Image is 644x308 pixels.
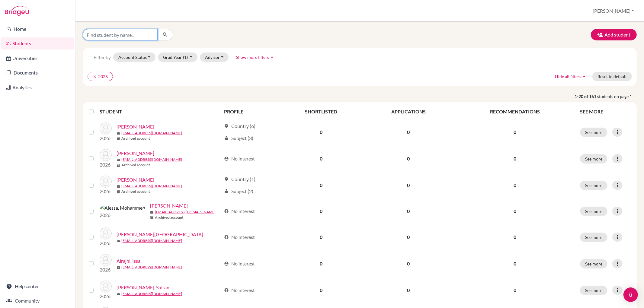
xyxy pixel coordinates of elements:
button: Show more filtersarrow_drop_up [231,52,280,62]
img: Albader, Joud [100,149,112,161]
input: Find student by name... [83,29,158,40]
td: 0 [364,250,453,277]
p: 2026 [100,293,112,300]
p: 2026 [100,188,112,195]
span: account_circle [224,156,229,161]
a: Community [1,295,74,307]
span: account_circle [224,209,229,214]
p: 0 [457,260,573,267]
span: mail [117,185,120,188]
a: [EMAIL_ADDRESS][DOMAIN_NAME] [121,238,182,243]
a: [PERSON_NAME][GEOGRAPHIC_DATA] [117,231,203,238]
p: 0 [457,155,573,162]
span: mail [117,132,120,135]
td: 0 [278,119,364,145]
span: mail [150,211,154,214]
p: 0 [457,287,573,294]
p: 0 [457,182,573,189]
img: Alessa, Abdullah [100,176,112,188]
button: See more [580,233,607,242]
div: Country (6) [224,122,255,130]
span: students on page 1 [597,93,637,100]
a: [PERSON_NAME] [117,150,154,157]
a: Help center [1,280,74,292]
td: 0 [364,277,453,303]
p: 0 [457,129,573,136]
td: 0 [364,224,453,250]
div: Open Intercom Messenger [623,287,638,302]
img: Acosta, Dominic [100,122,112,135]
a: Students [1,37,74,49]
b: Archived account [121,162,150,168]
span: (1) [183,55,188,60]
img: Bridge-U [5,6,29,16]
button: Grad Year(1) [158,52,198,62]
span: inventory_2 [117,190,120,194]
div: No interest [224,287,255,294]
td: 0 [364,198,453,224]
button: Add student [591,29,637,40]
td: 0 [278,224,364,250]
a: Universities [1,52,74,64]
img: Al-Haidari, Lana [100,227,112,240]
span: mail [117,266,120,269]
td: 0 [278,250,364,277]
th: PROFILE [220,104,278,119]
td: 0 [364,119,453,145]
div: Subject (2) [224,188,253,195]
a: Analytics [1,81,74,94]
span: Show more filters [236,55,269,60]
span: mail [117,158,120,162]
span: Hide all filters [555,74,581,79]
a: Alrajhi, Issa [117,257,140,265]
span: mail [117,239,120,243]
a: [EMAIL_ADDRESS][DOMAIN_NAME] [121,130,182,136]
td: 0 [278,145,364,172]
div: No interest [224,260,255,267]
a: [EMAIL_ADDRESS][DOMAIN_NAME] [121,291,182,297]
div: No interest [224,208,255,215]
button: Account Status [113,52,155,62]
td: 0 [278,198,364,224]
th: APPLICATIONS [364,104,453,119]
button: Advisor [200,52,229,62]
span: inventory_2 [117,164,120,167]
span: location_on [224,177,229,182]
button: See more [580,259,607,268]
span: account_circle [224,261,229,266]
p: 2026 [100,211,145,219]
td: 0 [278,277,364,303]
span: Filter by [94,54,111,60]
a: [EMAIL_ADDRESS][DOMAIN_NAME] [121,157,182,162]
th: STUDENT [100,104,220,119]
b: Archived account [121,189,150,194]
button: See more [580,207,607,216]
td: 0 [278,172,364,198]
button: See more [580,286,607,295]
a: [PERSON_NAME], Sultan [117,284,169,291]
b: Archived account [121,136,150,141]
a: [PERSON_NAME] [150,202,188,209]
div: Subject (3) [224,135,253,142]
a: [EMAIL_ADDRESS][DOMAIN_NAME] [155,209,216,215]
img: Alessa, Mohammed [100,204,145,211]
span: local_library [224,189,229,194]
button: See more [580,128,607,137]
div: No interest [224,155,255,162]
span: account_circle [224,288,229,293]
a: [PERSON_NAME] [117,176,154,183]
img: Al Sebyani, Sultan [100,281,112,293]
b: Archived account [155,215,184,220]
span: local_library [224,136,229,141]
span: location_on [224,124,229,129]
p: 2026 [100,161,112,168]
i: filter_list [88,55,92,59]
th: SHORTLISTED [278,104,364,119]
p: 0 [457,208,573,215]
a: Home [1,23,74,35]
strong: 1-20 of 161 [575,93,597,100]
p: 2026 [100,135,112,142]
th: SEE MORE [576,104,634,119]
i: clear [93,75,97,79]
div: No interest [224,233,255,241]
